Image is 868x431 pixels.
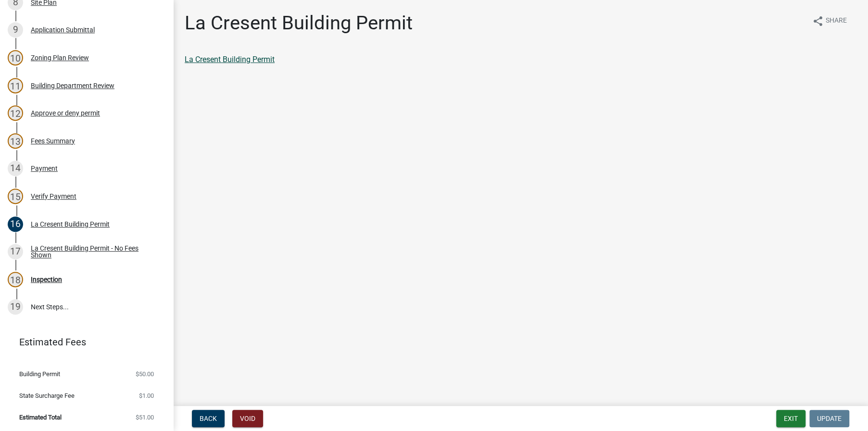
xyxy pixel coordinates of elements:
div: 11 [8,78,23,93]
span: $51.00 [136,414,154,420]
button: Update [809,410,849,427]
div: Zoning Plan Review [31,54,89,61]
div: Inspection [31,276,62,283]
div: Building Department Review [31,82,114,89]
span: $50.00 [136,371,154,377]
span: $1.00 [139,393,154,399]
span: Share [826,15,847,27]
div: 12 [8,105,23,121]
div: La Cresent Building Permit - No Fees Shown [31,245,158,258]
span: Estimated Total [19,414,62,420]
button: Back [192,410,225,427]
button: shareShare [805,12,855,30]
span: Update [817,415,842,422]
button: Void [232,410,263,427]
div: Fees Summary [31,138,75,144]
span: Building Permit [19,371,60,377]
div: 18 [8,272,23,287]
i: share [812,15,824,27]
div: Payment [31,165,58,172]
div: 19 [8,299,23,315]
a: Estimated Fees [8,332,158,352]
div: 9 [8,22,23,38]
div: Verify Payment [31,193,76,200]
h1: La Cresent Building Permit [185,12,413,35]
div: 14 [8,161,23,176]
div: La Cresent Building Permit [31,221,110,228]
div: 10 [8,50,23,65]
a: La Cresent Building Permit [185,55,275,64]
div: 17 [8,244,23,259]
div: 16 [8,216,23,232]
span: Back [200,415,217,422]
div: 13 [8,133,23,149]
button: Exit [776,410,805,427]
div: Application Submittal [31,26,95,33]
div: Approve or deny permit [31,110,100,116]
span: State Surcharge Fee [19,393,75,399]
div: 15 [8,189,23,204]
